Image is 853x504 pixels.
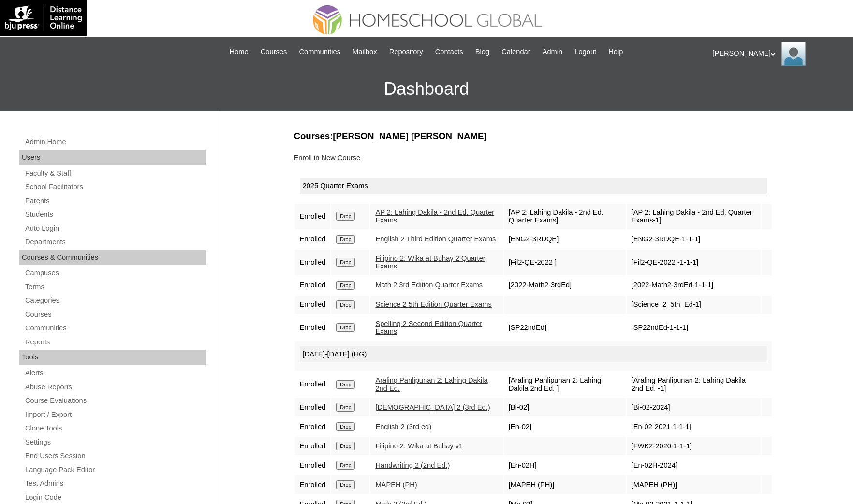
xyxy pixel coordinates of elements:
[295,437,331,455] td: Enrolled
[375,254,485,270] a: Filipino 2: Wika at Buhay 2 Quarter Exams
[295,204,331,229] td: Enrolled
[24,381,206,393] a: Abuse Reports
[375,235,496,243] a: English 2 Third Edition Quarter Exams
[627,230,761,249] td: [ENG2-3RDQE-1-1-1]
[336,480,355,489] input: Drop
[375,376,487,392] a: Araling Panlipunan 2: Lahing Dakila 2nd Ed.
[375,423,431,430] a: English 2 (3rd ed)
[295,371,331,397] td: Enrolled
[24,181,206,193] a: School Facilitators
[375,481,417,489] a: MAPEH (PH)
[24,195,206,207] a: Parents
[627,276,761,295] td: [2022-Math2-3rdEd-1-1-1]
[24,491,206,504] a: Login Code
[295,276,331,295] td: Enrolled
[24,309,206,321] a: Courses
[475,46,489,58] span: Blog
[375,208,494,224] a: AP 2: Lahing Dakila - 2nd Ed. Quarter Exams
[504,417,626,436] td: [En-02]
[24,136,206,148] a: Admin Home
[336,235,355,244] input: Drop
[336,258,355,267] input: Drop
[295,456,331,474] td: Enrolled
[471,46,494,58] a: Blog
[375,461,450,469] a: Handwriting 2 (2nd Ed.)
[24,450,206,462] a: End Users Session
[24,208,206,221] a: Students
[627,371,761,397] td: [Araling Panlipunan 2: Lahing Dakila 2nd Ed. -1]
[627,296,761,314] td: [Science_2_5th_Ed-1]
[294,154,361,162] a: Enroll in New Course
[570,46,601,58] a: Logout
[336,422,355,431] input: Drop
[574,46,596,58] span: Logout
[295,230,331,249] td: Enrolled
[389,46,423,58] span: Repository
[24,267,206,279] a: Campuses
[24,395,206,407] a: Course Evaluations
[504,398,626,416] td: [Bi-02]
[627,204,761,229] td: [AP 2: Lahing Dakila - 2nd Ed. Quarter Exams-1]
[336,281,355,290] input: Drop
[19,250,206,266] div: Courses & Communities
[300,178,767,194] div: 2025 Quarter Exams
[504,456,626,474] td: [En-02H]
[299,46,340,58] span: Communities
[627,398,761,416] td: [Bi-02-2024]
[375,403,490,411] a: [DEMOGRAPHIC_DATA] 2 (3rd Ed.)
[504,250,626,275] td: [Fil2-QE-2022 ]
[627,250,761,275] td: [Fil2-QE-2022 -1-1-1]
[384,46,428,58] a: Repository
[375,300,491,308] a: Science 2 5th Edition Quarter Exams
[712,42,843,66] div: [PERSON_NAME]
[504,315,626,341] td: [SP22ndEd]
[627,315,761,341] td: [SP22ndEd-1-1-1]
[295,475,331,494] td: Enrolled
[627,417,761,436] td: [En-02-2021-1-1-1]
[24,409,206,421] a: Import / Export
[497,46,535,58] a: Calendar
[336,300,355,309] input: Drop
[5,67,848,111] h3: Dashboard
[336,380,355,389] input: Drop
[24,436,206,448] a: Settings
[300,346,767,363] div: [DATE]-[DATE] (HG)
[504,276,626,295] td: [2022-Math2-3rdEd]
[627,456,761,474] td: [En-02H-2024]
[24,367,206,379] a: Alerts
[627,475,761,494] td: [MAPEH (PH)]
[543,46,563,58] span: Admin
[430,46,468,58] a: Contacts
[781,42,806,66] img: Ariane Ebuen
[24,295,206,307] a: Categories
[261,46,287,58] span: Courses
[19,150,206,165] div: Users
[353,46,377,58] span: Mailbox
[608,46,623,58] span: Help
[295,398,331,416] td: Enrolled
[375,320,482,336] a: Spelling 2 Second Edition Quarter Exams
[504,230,626,249] td: [ENG2-3RDQE]
[24,464,206,476] a: Language Pack Editor
[24,167,206,179] a: Faculty & Staff
[19,350,206,365] div: Tools
[294,46,345,58] a: Communities
[336,442,355,450] input: Drop
[504,475,626,494] td: [MAPEH (PH)]
[538,46,568,58] a: Admin
[24,477,206,489] a: Test Admins
[348,46,382,58] a: Mailbox
[501,46,530,58] span: Calendar
[627,437,761,455] td: [FWK2-2020-1-1-1]
[295,315,331,341] td: Enrolled
[295,417,331,436] td: Enrolled
[24,222,206,235] a: Auto Login
[295,250,331,275] td: Enrolled
[504,371,626,397] td: [Araling Panlipunan 2: Lahing Dakila 2nd Ed. ]
[5,5,82,31] img: logo-white.png
[375,442,463,450] a: Filipino 2: Wika at Buhay v1
[375,281,483,289] a: Math 2 3rd Edition Quarter Exams
[225,46,253,58] a: Home
[504,204,626,229] td: [AP 2: Lahing Dakila - 2nd Ed. Quarter Exams]
[336,323,355,332] input: Drop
